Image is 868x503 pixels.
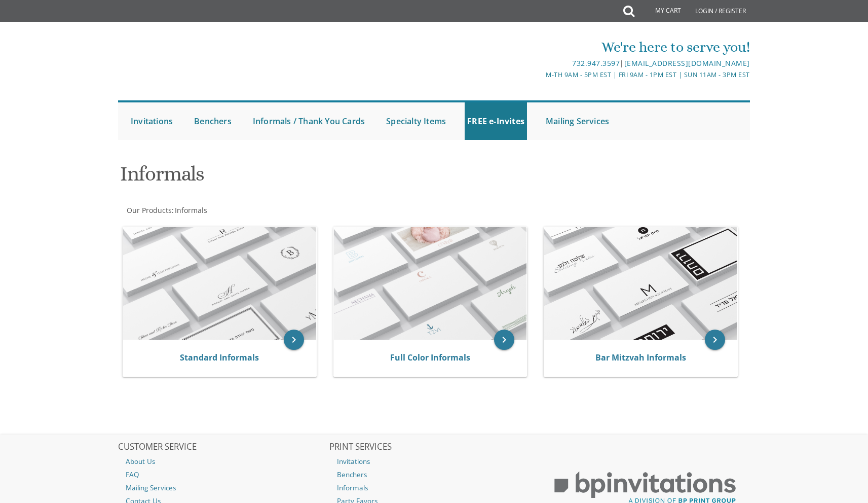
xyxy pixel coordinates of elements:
a: Full Color Informals [390,352,470,363]
div: We're here to serve you! [329,37,750,57]
img: Standard Informals [123,227,316,340]
a: Mailing Services [543,102,612,140]
a: FREE e-Invites [465,102,527,140]
a: 732.947.3597 [572,58,620,68]
a: My Cart [633,1,688,21]
a: Our Products [126,205,172,215]
a: keyboard_arrow_right [284,330,304,350]
a: Benchers [329,468,539,481]
img: Full Color Informals [334,227,527,340]
a: Informals [174,205,207,215]
div: M-Th 9am - 5pm EST | Fri 9am - 1pm EST | Sun 11am - 3pm EST [329,69,750,80]
a: Bar Mitzvah Informals [595,352,686,363]
h2: CUSTOMER SERVICE [118,442,328,452]
a: Informals / Thank You Cards [250,102,367,140]
a: Specialty Items [384,102,448,140]
h1: Informals [120,163,534,193]
img: Bar Mitzvah Informals [544,227,737,340]
div: : [118,205,434,215]
a: keyboard_arrow_right [705,330,725,350]
div: | [329,57,750,69]
a: Invitations [329,455,539,468]
h2: PRINT SERVICES [329,442,539,452]
a: keyboard_arrow_right [494,330,514,350]
a: Mailing Services [118,481,328,494]
a: Standard Informals [180,352,259,363]
a: Benchers [192,102,234,140]
a: Invitations [128,102,175,140]
a: Informals [329,481,539,494]
a: About Us [118,455,328,468]
a: [EMAIL_ADDRESS][DOMAIN_NAME] [624,58,750,68]
a: FAQ [118,468,328,481]
span: Informals [175,205,207,215]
